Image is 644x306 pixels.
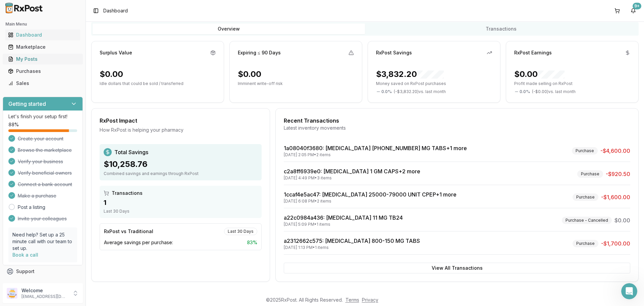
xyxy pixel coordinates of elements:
[103,7,128,14] span: Dashboard
[18,147,72,154] span: Browse the marketplace
[284,191,457,198] a: 1ccaf4e5ac47: [MEDICAL_DATA] 25000-79000 UNIT CPEP+1 more
[21,294,68,299] p: [EMAIL_ADDRESS][DOMAIN_NAME]
[606,170,630,178] span: -$920.50
[5,41,80,53] a: Marketplace
[238,49,281,56] div: Expiring ≤ 90 Days
[573,193,598,201] div: Purchase
[514,49,552,56] div: RxPost Earnings
[628,5,639,16] button: 9+
[365,24,637,34] button: Transactions
[621,283,637,299] iframe: Intercom live chat
[100,81,216,86] p: Idle dollars that could be sold / transferred
[18,215,67,222] span: Invite your colleagues
[362,297,378,303] a: Privacy
[3,66,83,77] button: Purchases
[21,287,68,294] p: Welcome
[5,21,80,27] h2: Main Menu
[3,78,83,89] button: Sales
[238,69,261,80] div: $0.00
[100,69,123,80] div: $0.00
[8,44,77,50] div: Marketplace
[614,216,630,224] span: $0.00
[104,209,258,214] div: Last 30 Days
[394,89,446,94] span: ( - $3,832.20 ) vs. last month
[100,117,262,125] div: RxPost Impact
[112,190,143,196] span: Transactions
[284,237,420,244] a: a2312662c575: [MEDICAL_DATA] 800-150 MG TABS
[376,69,444,80] div: $3,832.20
[514,81,630,86] p: Profit made selling on RxPost
[5,29,80,41] a: Dashboard
[562,217,612,224] div: Purchase - Cancelled
[376,81,492,86] p: Money saved on RxPost purchases
[284,222,403,227] div: [DATE] 5:09 PM • 1 items
[3,277,83,290] button: Feedback
[284,145,467,151] a: 1a08040f3680: [MEDICAL_DATA] [PHONE_NUMBER] MG TABS+1 more
[601,239,630,248] span: -$1,700.00
[284,117,630,125] div: Recent Transactions
[284,175,420,181] div: [DATE] 4:49 PM • 3 items
[8,56,77,62] div: My Posts
[238,81,354,86] p: Imminent write-off risk
[224,228,257,235] div: Last 30 Days
[514,69,565,80] div: $0.00
[8,100,46,108] h3: Getting started
[8,113,77,120] p: Let's finish your setup first!
[601,193,630,201] span: -$1,600.00
[284,168,420,175] a: c2a8ff6939e0: [MEDICAL_DATA] 1 GM CAPS+2 more
[3,3,46,13] img: RxPost Logo
[18,204,45,211] a: Post a listing
[12,231,73,252] p: Need help? Set up a 25 minute call with our team to set up.
[16,280,39,287] span: Feedback
[3,42,83,52] button: Marketplace
[103,7,128,14] nav: breadcrumb
[3,54,83,64] button: My Posts
[104,159,258,170] div: $10,258.76
[104,171,258,176] div: Combined savings and earnings through RxPost
[12,252,38,258] a: Book a call
[7,288,17,299] img: User avatar
[100,127,262,133] div: How RxPost is helping your pharmacy
[5,65,80,77] a: Purchases
[376,49,412,56] div: RxPost Savings
[100,49,132,56] div: Surplus Value
[520,89,530,94] span: 0.0 %
[284,214,403,221] a: a22c0984a436: [MEDICAL_DATA] 11 MG TB24
[633,3,641,9] div: 9+
[8,32,77,38] div: Dashboard
[18,158,63,165] span: Verify your business
[18,181,72,188] span: Connect a bank account
[284,199,457,204] div: [DATE] 6:08 PM • 2 items
[18,192,56,199] span: Make a purchase
[8,68,77,75] div: Purchases
[114,148,148,156] span: Total Savings
[345,297,359,303] a: Terms
[284,245,420,250] div: [DATE] 1:13 PM • 1 items
[577,170,603,178] div: Purchase
[3,265,83,277] button: Support
[381,89,392,94] span: 0.0 %
[284,263,630,273] button: View All Transactions
[104,239,173,246] span: Average savings per purchase:
[93,24,365,34] button: Overview
[8,80,77,87] div: Sales
[600,147,630,155] span: -$4,600.00
[18,170,72,176] span: Verify beneficial owners
[3,30,83,40] button: Dashboard
[104,198,258,207] div: 1
[284,152,467,158] div: [DATE] 2:05 PM • 2 items
[8,121,19,128] span: 88 %
[5,53,80,65] a: My Posts
[18,135,63,142] span: Create your account
[532,89,576,94] span: ( - $0.00 ) vs. last month
[573,240,598,247] div: Purchase
[572,147,598,155] div: Purchase
[284,125,630,131] div: Latest inventory movements
[104,228,153,235] div: RxPost vs Traditional
[247,239,257,246] span: 83 %
[5,77,80,89] a: Sales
